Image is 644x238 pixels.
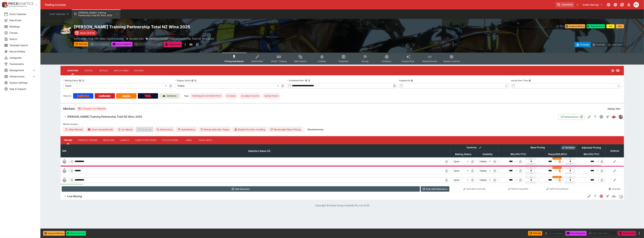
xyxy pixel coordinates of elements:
[553,157,561,160] span: Overridden
[136,127,154,132] span: Re-Result
[184,93,189,99] label: Tags:
[575,2,580,7] button: Bookmarks
[606,106,623,111] button: Display filter
[9,50,36,53] span: Nexus Entities
[9,19,36,22] span: New Event
[507,152,530,156] span: Win(114.77%)
[592,114,598,120] button: SGM Disabled
[82,79,84,82] button: Copy To Clipboard
[554,152,567,156] em: ( 300.00 %)
[612,43,622,46] p: Auto-Save
[63,122,621,127] label: Market Actions
[129,37,144,40] p: Revision 624
[183,42,187,47] button: more
[155,127,175,132] button: Deductions
[382,60,391,63] span: Simulator
[63,127,85,132] button: Clear Results
[599,194,603,198] svg: Closed
[451,186,498,192] button: Bulk Edit (Controls)
[63,83,168,88] div: Open
[305,79,307,82] button: Scheduled StartCopy To Clipboard
[539,186,576,192] button: Edit Pricing (Place)
[9,75,32,78] span: Infrastructure
[616,24,624,28] button: +5m
[421,186,449,192] button: Bulk Add Selections via CSV Data
[9,37,36,41] span: Search
[318,60,326,63] span: Auditing
[96,67,111,75] button: Details
[67,195,82,198] h6: Live Racing
[9,62,36,66] span: Tournaments
[67,115,142,118] h6: [PERSON_NAME] Training Partnership Total NZ Wins 2025
[74,42,88,47] button: Refresh
[74,37,124,40] p: Copy To Clipboard
[164,42,182,47] button: Close Event
[244,149,274,153] span: Selection Name (3)
[598,193,604,199] button: Closed
[575,42,591,47] button: Overtype
[604,193,610,199] button: Straight
[66,231,86,236] button: Start the Event
[633,1,640,8] button: Ben Grimstone
[619,2,625,8] button: Documentation
[362,60,369,63] span: Racing
[611,69,615,72] svg: Open
[100,136,117,144] button: Resulting
[239,93,261,99] div: Betting Target: cerberus
[144,95,151,97] img: TabNZ
[77,95,89,97] img: Betcha
[634,2,639,7] div: Ben Grimstone
[619,115,622,119] img: pricekinetics
[561,146,576,150] div: Show/hide Price Roll mode configuration.
[553,176,561,178] span: Overridden
[596,43,605,46] p: Override
[60,193,586,200] button: Live Racing
[72,9,120,19] button: [PERSON_NAME] Training Partnership Total NZ Wins 2025
[9,68,32,72] span: Management
[198,127,231,132] button: Remap Selection Target
[616,69,620,73] svg: Visible
[9,56,36,59] span: Categories
[191,79,194,82] button: Display StatusCopy To Clipboard
[529,79,531,82] button: Actual Start Time
[146,37,214,40] div: Telfer Training Partnership Total NZ Wins 2025
[515,152,526,156] em: ( 114.77 %)
[224,93,238,99] div: Betting Target: cerberus
[43,231,65,236] button: Suspend Betting
[9,12,36,16] span: Event Calendar
[592,193,598,199] button: SGM Disabled
[175,83,280,88] div: Visible
[61,144,68,157] th: Silk
[479,152,496,156] span: Visibility
[553,167,561,169] span: Overridden
[122,95,130,97] img: Neds
[599,115,603,119] svg: Open
[606,144,624,157] th: Actions
[478,145,482,150] button: Bulk edit
[62,159,67,164] img: blank-silk.png
[556,2,574,7] input: search
[399,79,410,82] p: Suspend At
[63,79,78,82] p: Betting Status
[117,136,132,144] button: Liability
[196,136,215,144] button: Price Limits
[606,2,612,8] button: Connected to PK
[163,95,165,97] img: Cerberus
[194,79,197,82] button: Copy To Clipboard
[99,95,111,97] img: Ladbrokes
[580,152,603,156] span: Win(114.77%)
[81,67,96,75] button: Status
[598,114,604,120] button: Open
[604,114,610,120] button: Straight
[637,231,641,235] button: more
[529,145,546,150] div: Base Pricing
[71,160,73,163] span: 1
[149,37,214,40] p: [PERSON_NAME] Training Partnership Total NZ Wins 2025
[586,114,592,120] button: Edit Detail
[1,1,8,8] img: PriceKinetics Logo
[175,79,191,82] p: Display Status
[338,60,349,63] span: Templates
[251,60,263,63] span: Detail Editor
[581,2,605,7] button: Select Tenant
[586,193,592,199] button: Edit Detail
